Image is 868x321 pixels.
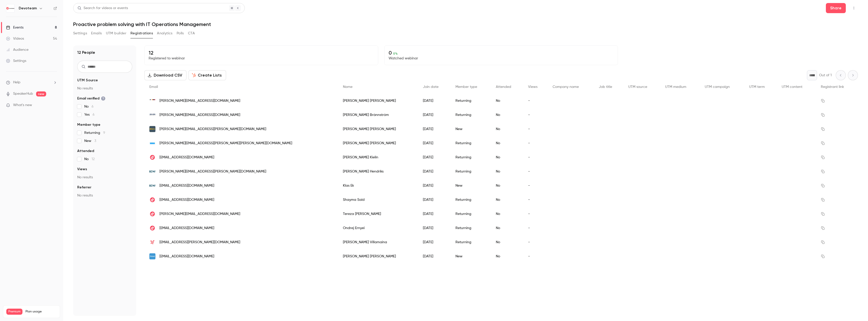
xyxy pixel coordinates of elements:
span: [PERSON_NAME][EMAIL_ADDRESS][DOMAIN_NAME] [159,211,240,217]
div: [PERSON_NAME] Kielin [338,150,418,164]
div: - [523,207,548,221]
div: Shayma Said [338,193,418,207]
span: Email verified [77,96,105,101]
div: - [523,179,548,193]
div: Settings [6,58,26,63]
div: Returning [450,136,491,150]
span: Returning [84,130,105,135]
div: [DATE] [418,94,450,108]
p: No results [77,86,132,91]
div: [PERSON_NAME] Brännström [338,108,418,122]
button: Analytics [157,29,173,37]
div: People list [144,80,858,263]
p: No results [77,175,132,180]
div: [DATE] [418,221,450,235]
div: - [523,94,548,108]
span: Email [149,85,158,89]
span: 6 [93,113,95,116]
a: SpeakerHub [13,91,33,96]
span: [EMAIL_ADDRESS][DOMAIN_NAME] [159,226,214,231]
span: Attended [77,149,94,154]
div: No [491,179,523,193]
div: [DATE] [418,207,450,221]
p: Out of 1 [819,73,832,78]
span: Member type [77,122,100,127]
h1: 12 People [77,50,95,56]
span: Member type [455,85,477,89]
div: No [491,108,523,122]
div: Tereza [PERSON_NAME] [338,207,418,221]
button: Settings [73,29,87,37]
div: No [491,193,523,207]
span: UTM term [749,85,765,89]
span: New [84,138,96,143]
span: Premium [6,309,22,315]
div: - [523,136,548,150]
span: 9 [103,131,105,135]
img: falck.com [149,239,155,245]
div: [DATE] [418,108,450,122]
button: Download CSV [144,70,186,80]
span: [PERSON_NAME][EMAIL_ADDRESS][DOMAIN_NAME] [159,112,240,118]
div: [PERSON_NAME] [PERSON_NAME] [338,122,418,136]
div: - [523,150,548,164]
div: No [491,150,523,164]
button: Registrations [130,29,153,37]
span: Join date [423,85,439,89]
span: [PERSON_NAME][EMAIL_ADDRESS][DOMAIN_NAME] [159,98,240,104]
div: Returning [450,150,491,164]
span: UTM source [628,85,647,89]
div: - [523,193,548,207]
div: No [491,221,523,235]
span: [EMAIL_ADDRESS][DOMAIN_NAME] [159,155,214,160]
img: bewi.com [149,168,155,175]
div: Returning [450,94,491,108]
div: Returning [450,164,491,179]
div: No [491,249,523,263]
div: - [523,249,548,263]
div: - [523,108,548,122]
h6: Devoteam [19,6,37,11]
span: No [84,157,95,162]
div: [DATE] [418,122,450,136]
div: [PERSON_NAME] [PERSON_NAME] [338,136,418,150]
span: 0 % [393,52,398,55]
span: Referrer [77,185,91,190]
span: Attended [496,85,511,89]
img: ktm.com [149,98,155,104]
span: Name [343,85,352,89]
button: Share [826,3,846,13]
div: New [450,249,491,263]
div: New [450,179,491,193]
span: [EMAIL_ADDRESS][PERSON_NAME][DOMAIN_NAME] [159,240,240,245]
span: 3 [94,139,96,143]
div: [DATE] [418,249,450,263]
div: - [523,235,548,249]
button: Polls [177,29,184,37]
div: [DATE] [418,150,450,164]
img: orsted.com [149,253,155,259]
div: [DATE] [418,193,450,207]
div: No [491,94,523,108]
li: help-dropdown-opener [6,80,57,85]
span: UTM medium [665,85,686,89]
div: [PERSON_NAME] Hendriks [338,164,418,179]
span: No [84,104,94,109]
span: 6 [92,105,94,108]
button: CTA [188,29,195,37]
div: Returning [450,235,491,249]
img: devoteam.com [149,211,155,217]
div: Ondrej Ernyei [338,221,418,235]
button: UTM builder [106,29,126,37]
section: facet-groups [77,78,132,198]
div: No [491,122,523,136]
span: UTM Source [77,78,98,83]
div: - [523,122,548,136]
p: 0 [389,50,614,56]
span: new [36,91,46,96]
img: epiroc.com [149,126,155,132]
div: Returning [450,108,491,122]
img: boliden.com [149,112,155,118]
div: - [523,164,548,179]
div: No [491,136,523,150]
